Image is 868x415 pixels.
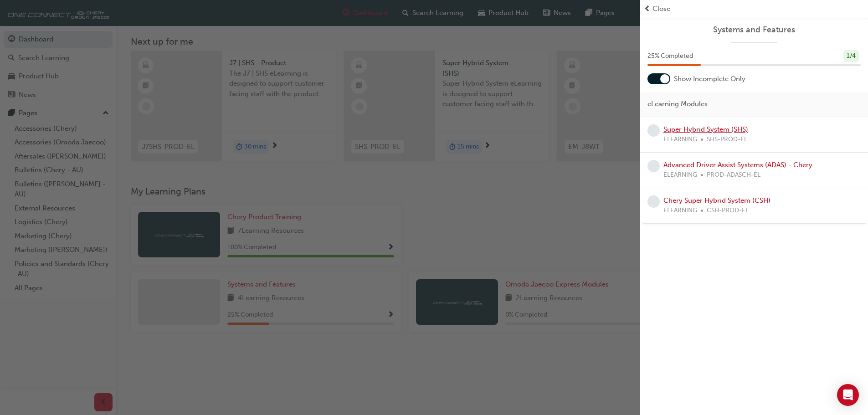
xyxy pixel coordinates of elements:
span: eLearning Modules [647,99,708,109]
a: Systems and Features [647,25,861,35]
span: SHS-PROD-EL [707,134,747,145]
div: Open Intercom Messenger [837,384,859,406]
a: Super Hybrid System (SHS) [663,125,748,133]
span: learningRecordVerb_NONE-icon [647,124,660,137]
button: prev-iconClose [644,4,864,14]
span: ELEARNING [663,205,697,216]
span: learningRecordVerb_NONE-icon [647,160,660,172]
a: Chery Super Hybrid System (CSH) [663,196,770,205]
a: Advanced Driver Assist Systems (ADAS) - Chery [663,161,812,169]
span: PROD-ADASCH-EL [707,170,760,180]
div: 1 / 4 [843,50,859,62]
span: Show Incomplete Only [674,74,745,84]
span: Close [652,4,670,14]
span: 25 % Completed [647,51,693,61]
span: CSH-PROD-EL [707,205,749,216]
span: ELEARNING [663,134,697,145]
span: prev-icon [644,4,651,14]
span: learningRecordVerb_NONE-icon [647,195,660,208]
span: ELEARNING [663,170,697,180]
